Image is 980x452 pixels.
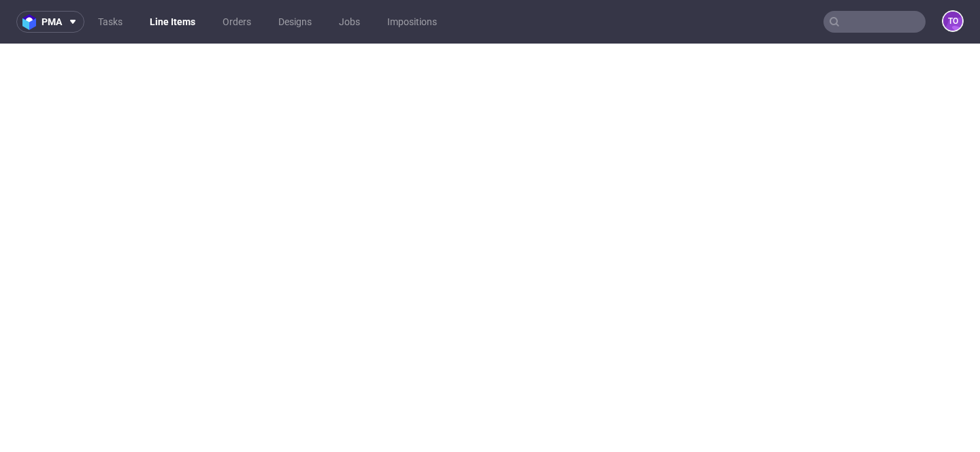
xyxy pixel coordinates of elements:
span: pma [42,17,62,27]
a: Designs [270,11,320,33]
img: logo [22,14,42,30]
a: Impositions [379,11,445,33]
a: Line Items [142,11,203,33]
figcaption: to [943,12,962,31]
a: Tasks [90,11,131,33]
a: Jobs [331,11,368,33]
a: Orders [214,11,259,33]
button: pma [16,11,84,33]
